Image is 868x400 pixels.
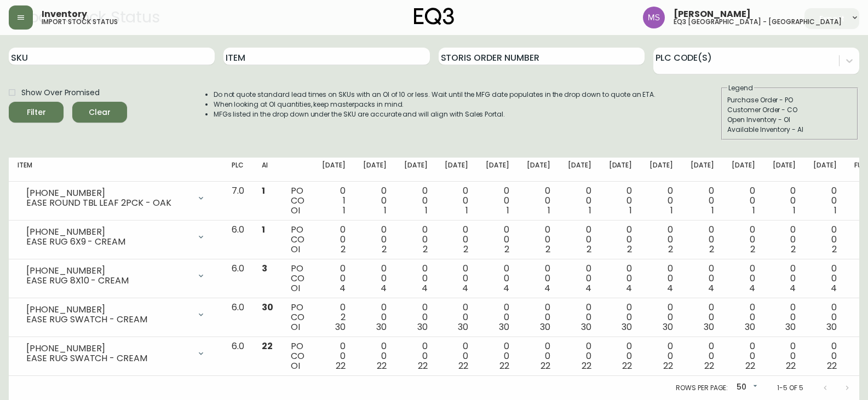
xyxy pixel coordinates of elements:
[223,298,253,337] td: 6.0
[26,237,190,247] div: EASE RUG 6X9 - CREAM
[486,303,509,332] div: 0 0
[773,341,796,371] div: 0 0
[18,186,214,210] div: [PHONE_NUMBER]EASE ROUND TBL LEAF 2PCK - OAK
[414,8,455,25] img: logo
[291,360,300,372] span: OI
[727,95,852,105] div: Purchase Order - PO
[723,158,764,182] th: [DATE]
[727,83,754,93] legend: Legend
[423,243,428,256] span: 2
[834,204,837,217] span: 1
[750,243,755,256] span: 2
[343,204,346,217] span: 1
[786,360,796,372] span: 22
[518,158,559,182] th: [DATE]
[559,158,600,182] th: [DATE]
[322,341,346,371] div: 0 0
[26,198,190,208] div: EASE ROUND TBL LEAF 2PCK - OAK
[568,225,591,254] div: 0 0
[445,264,468,293] div: 0 0
[548,204,550,217] span: 1
[445,225,468,254] div: 0 0
[676,383,728,393] p: Rows per page:
[745,321,755,333] span: 30
[777,383,803,393] p: 1-5 of 5
[26,353,190,363] div: EASE RUG SWATCH - CREAM
[732,225,755,254] div: 0 0
[291,264,304,293] div: PO CO
[26,227,190,237] div: [PHONE_NUMBER]
[404,186,428,216] div: 0 0
[291,204,300,217] span: OI
[465,204,468,217] span: 1
[425,204,428,217] span: 1
[340,282,346,294] span: 4
[223,337,253,376] td: 6.0
[691,341,714,371] div: 0 0
[649,341,673,371] div: 0 0
[544,282,550,294] span: 4
[291,303,304,332] div: PO CO
[376,321,387,333] span: 30
[9,102,64,123] button: Filter
[322,225,346,254] div: 0 0
[663,321,673,333] span: 30
[704,360,714,372] span: 22
[643,7,665,28] img: 1b6e43211f6f3cc0b0729c9049b8e7af
[341,243,346,256] span: 2
[691,264,714,293] div: 0 0
[813,186,837,216] div: 0 0
[26,266,190,276] div: [PHONE_NUMBER]
[26,276,190,286] div: EASE RUG 8X10 - CREAM
[499,321,509,333] span: 30
[503,282,509,294] span: 4
[404,264,428,293] div: 0 0
[704,321,714,333] span: 30
[732,264,755,293] div: 0 0
[709,243,714,256] span: 2
[382,243,387,256] span: 2
[335,321,346,333] span: 30
[291,321,300,333] span: OI
[445,341,468,371] div: 0 0
[417,321,428,333] span: 30
[18,264,214,288] div: [PHONE_NUMBER]EASE RUG 8X10 - CREAM
[622,360,632,372] span: 22
[641,158,682,182] th: [DATE]
[26,315,190,324] div: EASE RUG SWATCH - CREAM
[253,158,282,182] th: AI
[458,360,468,372] span: 22
[732,341,755,371] div: 0 0
[711,204,714,217] span: 1
[462,282,468,294] span: 4
[568,264,591,293] div: 0 0
[26,188,190,198] div: [PHONE_NUMBER]
[813,264,837,293] div: 0 0
[727,115,852,125] div: Open Inventory - OI
[587,243,591,256] span: 2
[745,360,755,372] span: 22
[336,360,346,372] span: 22
[223,182,253,221] td: 7.0
[214,100,656,109] li: When looking at OI quantities, keep masterpacks in mind.
[568,303,591,332] div: 0 0
[291,282,300,294] span: OI
[18,225,214,249] div: [PHONE_NUMBER]EASE RUG 6X9 - CREAM
[214,109,656,119] li: MFGs listed in the drop down under the SKU are accurate and will align with Sales Portal.
[667,282,673,294] span: 4
[363,341,387,371] div: 0 0
[262,184,265,197] span: 1
[291,186,304,216] div: PO CO
[458,321,468,333] span: 30
[609,303,633,332] div: 0 0
[708,282,714,294] span: 4
[585,282,591,294] span: 4
[27,106,46,119] div: Filter
[463,243,468,256] span: 2
[377,360,387,372] span: 22
[363,186,387,216] div: 0 0
[600,158,641,182] th: [DATE]
[21,87,100,98] span: Show Over Promised
[609,341,633,371] div: 0 0
[527,186,550,216] div: 0 0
